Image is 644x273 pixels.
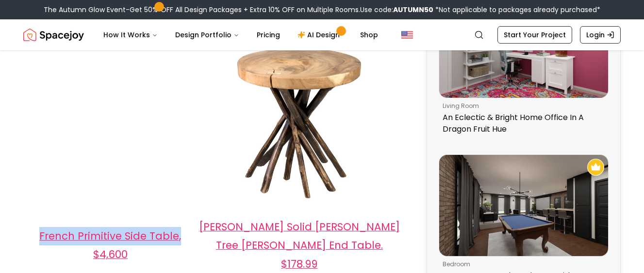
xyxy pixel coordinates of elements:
a: Spacejoy [23,25,84,45]
a: AI Design [290,25,350,45]
p: living room [443,102,601,110]
a: Pricing [249,25,288,45]
img: Spacejoy Logo [23,25,84,45]
a: Start Your Project [497,26,572,44]
img: French Side Table [25,37,195,207]
button: How It Works [96,25,165,45]
p: An Eclectic & Bright Home Office In A Dragon Fruit Hue [443,112,601,135]
span: French Primitive Side Table, $4,600 [39,229,181,261]
img: Game Room: Modern Elegant with Billiard Table [439,155,608,256]
a: Login [580,26,621,44]
a: [PERSON_NAME] Solid [PERSON_NAME] Tree [PERSON_NAME] End Table. $178.99 [199,222,400,270]
a: French Primitive Side Table, $4,600 [39,231,181,261]
span: [PERSON_NAME] Solid [PERSON_NAME] Tree [PERSON_NAME] End Table. $178.99 [199,220,400,271]
b: AUTUMN50 [393,5,433,15]
nav: Main [96,25,386,45]
div: The Autumn Glow Event-Get 50% OFF All Design Packages + Extra 10% OFF on Multiple Rooms. [44,5,600,15]
img: United States [401,29,413,41]
button: Design Portfolio [167,25,247,45]
p: bedroom [443,260,601,268]
a: Shop [352,25,386,45]
img: Recommended Spacejoy Design - Game Room: Modern Elegant with Billiard Table [587,159,604,176]
img: Solid Wood Tree End Table [215,37,384,207]
span: *Not applicable to packages already purchased* [433,5,600,15]
span: Use code: [360,5,433,15]
nav: Global [23,19,621,50]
